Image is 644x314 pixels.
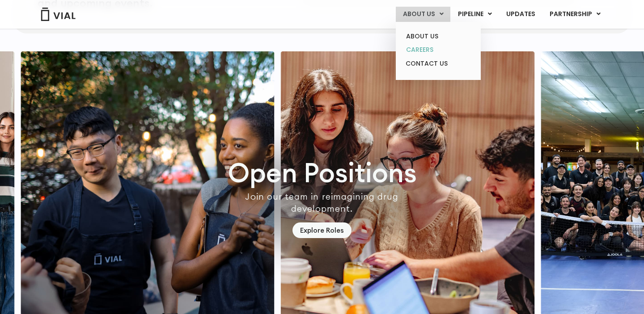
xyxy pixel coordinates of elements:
a: PIPELINEMenu Toggle [451,7,499,22]
a: ABOUT US [399,29,477,43]
a: UPDATES [499,7,542,22]
a: PARTNERSHIPMenu Toggle [542,7,608,22]
a: CONTACT US [399,57,477,71]
a: ABOUT USMenu Toggle [396,7,450,22]
img: Vial Logo [40,8,76,21]
a: Explore Roles [292,222,352,238]
a: CAREERS [399,43,477,57]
